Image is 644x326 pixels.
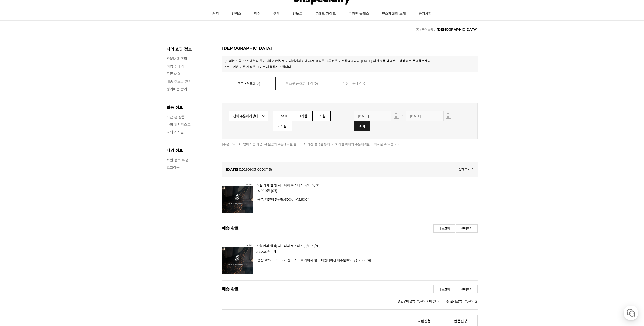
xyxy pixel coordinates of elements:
strong: [DEMOGRAPHIC_DATA] [437,27,478,31]
strong: 59,400원 [463,299,478,303]
span: 판매가 [256,189,270,193]
span: 대화 [46,168,52,172]
li: 현재 위치 [434,26,478,33]
h3: 활동 정보 [167,104,217,110]
p: [옵션: 더블비 블렌드/500g (+12,600)] [256,197,414,202]
a: 쿠폰 내역 [167,71,217,76]
a: 언럭스 [225,8,248,20]
a: 홈 [416,28,419,31]
strong: 25,200 [256,189,267,193]
a: 상세보기 [459,167,473,171]
a: [DATE] [273,111,295,121]
img: ... [395,114,398,118]
a: 적립금 내역 [167,64,217,69]
div: [드리는 말씀] 언스페셜티 몰이 3월 20일부로 아임웹에서 카페24로 쇼핑몰 솔루션을 이전하였습니다. [DATE] 이전 주문 내역은 고객센터로 문의해주세요. [225,58,475,63]
span: 5 [257,82,259,86]
h2: [DEMOGRAPHIC_DATA] [222,46,478,51]
strong: 0 [438,299,441,303]
span: ~ [354,113,454,118]
a: 마이쇼핑 [422,28,433,31]
span: 수량 [271,189,277,193]
li: [주문내역조회] 탭에서는 최근 3개월간의 주문내역을 불러오며, 기간 검색을 통해 3~36개월 이내의 주문내역을 조회하실 수 있습니다. [222,142,478,147]
a: 온라인 클래스 [342,8,376,20]
div: 상품구매금액 + 배송비 [397,298,441,305]
h3: 나의 정보 [167,147,217,153]
strong: 상품명 [256,183,414,187]
div: 주문처리상태 [222,280,478,298]
a: 공지사항 [412,8,438,20]
a: 1개월 [295,111,313,121]
a: 최근 본 상품 [167,114,217,119]
h3: 나의 쇼핑 정보 [167,46,217,52]
a: 머신 [248,8,267,20]
a: 취소/반품/교환 내역 (0) [275,77,328,90]
span: 설정 [78,168,84,172]
span: 주문번호 [239,167,272,171]
div: 주문처리상태 [222,220,478,237]
a: 언노트 [286,8,309,20]
a: 배송 주소록 관리 [167,79,217,84]
a: (20250903-0000116) [239,167,272,171]
span: 홈 [16,168,19,172]
a: 분쇄도 가이드 [309,8,342,20]
span: 배송 완료 [222,285,239,293]
a: 배송조회 [433,224,455,233]
strong: 상품명 [256,244,414,248]
a: 홈 [2,161,33,173]
a: 구매후기 [456,224,478,233]
a: 대화 [33,161,65,173]
span: 주문일자 [226,167,238,171]
a: 나의 게시글 [167,129,217,135]
a: 커피 [206,8,225,20]
a: 배송조회 [433,285,455,293]
span: 0 [315,81,317,85]
span: 0 [363,81,366,85]
a: 정기배송 관리 [167,86,217,91]
a: 구매후기 [456,285,478,293]
a: 이전 주문내역 (0) [328,77,381,90]
strong: 34,200 [256,250,267,254]
a: 나의 위시리스트 [167,122,217,127]
span: 수량 [271,250,278,254]
input: 조회 [354,121,370,131]
a: 생두 [267,8,286,20]
a: 설정 [65,161,97,173]
div: * 로그인은 기존 계정을 그대로 사용하시면 됩니다. [225,64,475,69]
a: [9월 커피 월픽] 시그니쳐 로스터스 (9/1 ~ 9/30) [256,244,320,248]
a: 3개월 [312,111,331,121]
a: 로그아웃 [167,165,217,170]
a: 회원 정보 수정 [167,157,217,162]
a: 언스페셜티 소개 [376,8,412,20]
span: 조회 [354,121,370,131]
a: 6개월 [273,121,292,131]
span: 판매가 [256,250,271,254]
a: 주문내역조회 (5) [222,77,276,90]
a: 주문내역 조회 [167,56,217,61]
img: ... [447,114,450,118]
p: [옵션: #25 코스타리카 산 이시드로 게이샤 콜드 퍼먼테이션 내추럴/100g (+21,600)] [256,258,414,262]
strong: 59,400 [415,299,427,303]
strong: 총 결제금액 [446,299,462,303]
a: [9월 커피 월픽] 시그니쳐 로스터스 (9/1 ~ 9/30) [256,183,320,187]
span: 배송 완료 [222,224,239,233]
